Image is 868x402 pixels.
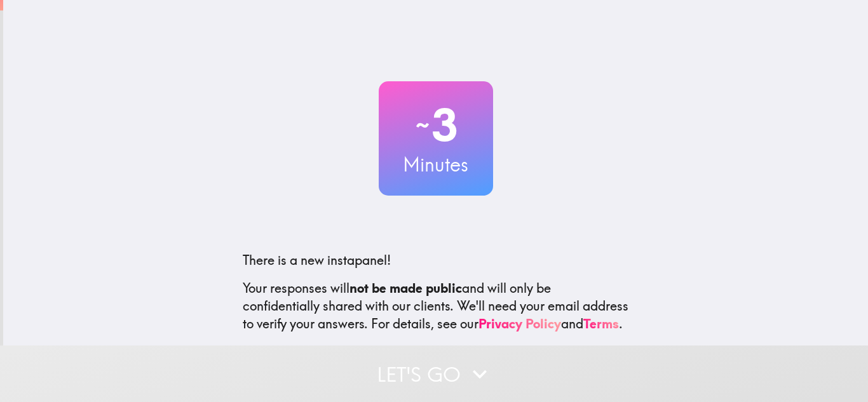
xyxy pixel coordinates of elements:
b: not be made public [349,280,462,296]
p: Your responses will and will only be confidentially shared with our clients. We'll need your emai... [243,279,629,333]
h3: Minutes [379,151,493,178]
p: This invite is exclusively for you, please do not share it. Complete it soon because spots are li... [243,343,629,379]
span: There is a new instapanel! [243,252,391,268]
a: Terms [583,316,619,332]
h2: 3 [379,99,493,151]
a: Privacy Policy [478,316,561,332]
span: ~ [414,106,431,144]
